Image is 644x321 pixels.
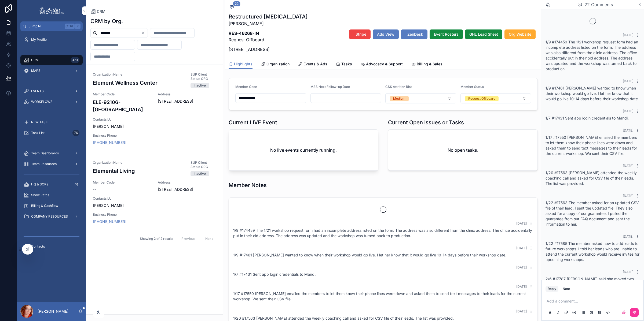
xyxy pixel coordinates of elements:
span: Team Dashboards [31,151,59,155]
a: COMPANY RESOURCES [20,212,83,221]
span: Contacts LU [93,117,217,122]
span: [STREET_ADDRESS] [158,99,217,104]
span: 1/22 #17563 The member asked for an updated CSV file of their lead. I sent the updated file. They... [546,200,639,226]
span: [PERSON_NAME] [93,203,217,208]
a: Highlights [229,59,253,69]
button: Org Website [504,29,536,39]
span: Member Status [460,85,484,89]
span: WORKFLOWS [31,100,53,104]
span: NEW TASK [31,120,48,124]
span: [PERSON_NAME] [93,124,217,129]
span: 1/17 #17550 [PERSON_NAME] emailed the members to let them know their phone lines were down and as... [546,135,637,156]
span: [DATE] [623,79,633,83]
span: 22 [233,1,240,6]
span: MAPS [31,69,41,73]
a: Show Rates [20,190,83,200]
span: 1/7 #17431 Sent app login credentials to Mandi. [546,116,629,120]
div: scrollable content [17,31,86,258]
img: App logo [39,6,64,15]
span: Address [158,92,217,96]
button: Stripe [349,29,371,39]
span: Highlights [234,61,253,67]
span: EVENTS [31,89,44,93]
span: 1/9 #174459 The 1/21 workshop request form had an incomplete address listed on the form. The addr... [546,40,638,71]
span: HQ & SOPs [31,182,48,186]
button: Select Button [460,93,531,103]
span: Member Code [93,92,151,96]
span: Advocacy & Support [366,61,403,67]
a: Contacts [20,242,83,251]
p: [PERSON_NAME] [229,20,308,27]
a: Organization NameElemental LivingSUP Client Status ORGInactiveMember Code--Address[STREET_ADDRESS... [86,153,223,232]
a: EVENTS [20,86,83,96]
span: 1/9 #17461 [PERSON_NAME] wanted to know when their workshop would go live. I let her know that it... [233,253,506,257]
button: Jump to...CtrlK [20,21,83,31]
p: Request Offboard [229,30,308,43]
a: CRM [90,9,105,14]
span: 1/9 #174459 The 1/21 workshop request form had an incomplete address listed on the form. The addr... [233,228,532,238]
span: Ads View [377,32,394,37]
h4: ELE-92106-[GEOGRAPHIC_DATA] [93,99,151,113]
a: Events & Ads [298,59,327,70]
a: Organization NameElement Wellness CenterSUP Client Status ORGInactiveMember CodeELE-92106-[GEOGRA... [86,65,223,153]
a: MAPS [20,66,83,76]
span: 1/7 #17431 Sent app login credentials to Mandi. [233,272,316,277]
h1: Restructured [MEDICAL_DATA] [229,13,308,20]
span: CRM [97,9,105,14]
a: [PHONE_NUMBER] [93,219,126,224]
span: 1/22 #17585 The member asked how to add leads to future workshops. I told her leads who are unabl... [546,241,639,262]
span: Task List [31,131,45,135]
a: WORKFLOWS [20,97,83,107]
span: Organization Name [93,160,184,165]
a: CRM451 [20,55,83,65]
span: K [76,24,80,28]
span: 22 Comments [584,1,613,8]
h1: Current LIVE Event [229,119,277,126]
span: Show Rates [31,193,49,197]
span: Stripe [356,32,366,37]
div: Inactive [194,171,206,176]
h1: Member Notes [229,181,267,189]
span: [DATE] [516,265,527,269]
span: CSS Attrition Risk [385,85,412,89]
span: Contacts LU [93,196,217,201]
button: Ads View [373,29,399,39]
span: CRM [31,58,39,62]
a: Team Dashboards [20,148,83,158]
span: Organization [266,61,290,67]
a: Tasks [336,59,352,70]
span: [DATE] [623,128,633,132]
button: Note [561,286,572,292]
strong: RES-46268-IN [229,31,259,36]
span: Billing & Sales [417,61,442,67]
span: Business Phone [93,212,130,217]
span: SUP Client Status ORG [191,160,217,169]
div: 451 [71,57,79,63]
span: [DATE] [623,194,633,198]
a: [PHONE_NUMBER] [93,140,126,145]
span: Organization Name [93,72,184,77]
span: [DATE] [623,109,633,113]
span: 1/20 #17563 [PERSON_NAME] attended the weekly coaching call and asked for CSV file of their leads... [233,316,454,320]
button: 22 [229,4,235,11]
a: Billing & Sales [411,59,442,70]
a: HQ & SOPs [20,180,83,189]
span: -- [93,187,96,192]
div: Inactive [194,83,206,88]
span: [STREET_ADDRESS] [158,187,217,192]
span: COMPANY RESOURCES [31,214,68,219]
p: [PERSON_NAME] [38,309,68,314]
a: Team Resources [20,159,83,169]
span: Ctrl [65,24,75,29]
span: Event Rosters [434,32,459,37]
div: Note [563,287,570,291]
span: Business Phone [93,133,130,138]
span: Tasks [341,61,352,67]
a: My Profile [20,35,83,44]
span: Billing & Cashflow [31,204,58,208]
span: [DATE] [623,270,633,274]
div: Request Offboard [468,96,495,101]
span: [DATE] [516,221,527,225]
a: Task List76 [20,128,83,138]
h2: No live events currently running. [270,147,337,153]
